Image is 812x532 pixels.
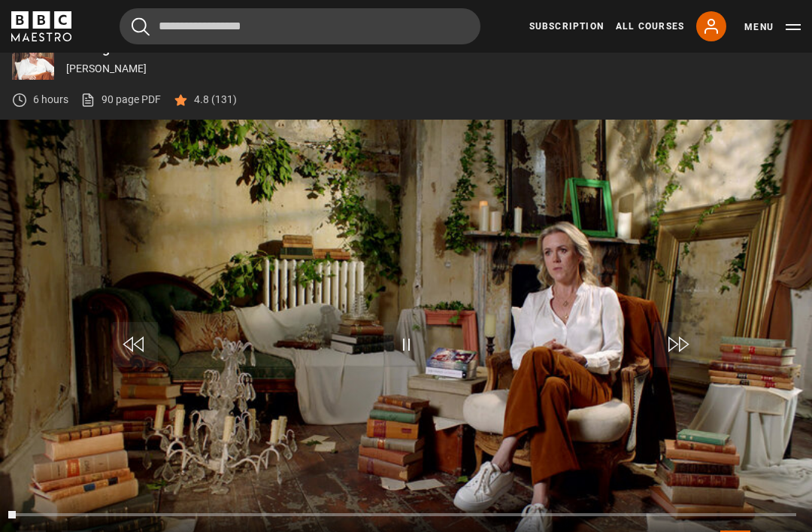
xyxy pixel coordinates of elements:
[194,92,237,108] p: 4.8 (131)
[66,61,800,77] p: [PERSON_NAME]
[16,513,796,516] div: Progress Bar
[132,17,150,36] button: Submit the search query
[744,20,801,35] button: Toggle navigation
[33,92,68,108] p: 6 hours
[11,11,71,41] svg: BBC Maestro
[80,92,161,108] a: 90 page PDF
[616,20,684,33] a: All Courses
[529,20,604,33] a: Subscription
[66,41,800,55] p: Writing Love Stories
[120,8,480,44] input: Search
